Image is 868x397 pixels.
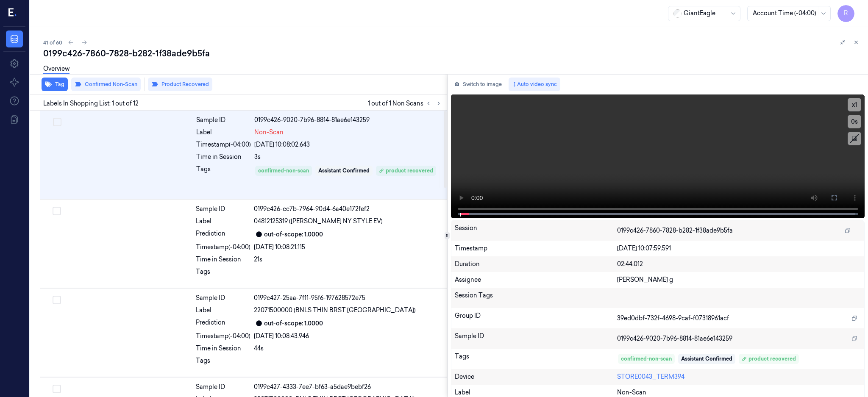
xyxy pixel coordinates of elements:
[742,355,796,363] div: product recovered
[148,78,212,91] button: Product Recovered
[258,167,309,175] div: confirmed-non-scan
[196,332,250,341] div: Timestamp (-04:00)
[368,98,444,108] span: 1 out of 1 Non Scans
[196,116,251,125] div: Sample ID
[196,383,250,391] div: Sample ID
[196,128,251,137] div: Label
[53,118,61,126] button: Select row
[264,230,323,239] div: out-of-scope: 1.0000
[254,153,442,161] div: 3s
[254,383,442,391] div: 0199c427-4333-7ee7-bf63-a5dae9bebf26
[455,311,617,325] div: Group ID
[509,78,560,91] button: Auto video sync
[254,306,416,315] span: 22071500000 (BNLS THIN BRST [GEOGRAPHIC_DATA])
[254,255,442,264] div: 21s
[196,229,250,239] div: Prediction
[196,294,250,303] div: Sample ID
[196,140,251,149] div: Timestamp (-04:00)
[455,260,617,269] div: Duration
[43,99,139,108] span: Labels In Shopping List: 1 out of 12
[254,140,442,149] div: [DATE] 10:08:02.643
[617,334,732,343] span: 0199c426-9020-7b96-8814-81ae6e143259
[196,356,250,370] div: Tags
[43,39,62,46] span: 41 of 60
[617,260,861,269] div: 02:44.012
[53,385,61,393] button: Select row
[455,332,617,345] div: Sample ID
[455,275,617,284] div: Assignee
[42,78,68,91] button: Tag
[196,255,250,264] div: Time in Session
[318,167,370,175] div: Assistant Confirmed
[196,165,251,189] div: Tags
[451,78,505,91] button: Switch to image
[43,64,70,74] a: Overview
[621,355,672,363] div: confirmed-non-scan
[196,217,250,226] div: Label
[455,372,617,381] div: Device
[53,207,61,215] button: Select row
[196,344,250,353] div: Time in Session
[254,332,442,341] div: [DATE] 10:08:43.946
[254,116,442,125] div: 0199c426-9020-7b96-8814-81ae6e143259
[264,319,323,328] div: out-of-scope: 1.0000
[681,355,732,363] div: Assistant Confirmed
[254,128,284,137] span: Non-Scan
[455,224,617,237] div: Session
[43,47,861,59] div: 0199c426-7860-7828-b282-1f38ade9b5fa
[196,267,250,281] div: Tags
[455,352,617,366] div: Tags
[196,318,250,328] div: Prediction
[196,243,250,252] div: Timestamp (-04:00)
[455,388,617,397] div: Label
[848,98,861,111] button: x1
[617,275,861,284] div: [PERSON_NAME] g
[71,78,141,91] button: Confirmed Non-Scan
[254,243,442,252] div: [DATE] 10:08:21.115
[848,115,861,128] button: 0s
[379,167,433,175] div: product recovered
[455,244,617,253] div: Timestamp
[617,388,646,397] span: Non-Scan
[617,372,861,381] div: STORE0043_TERM394
[617,244,861,253] div: [DATE] 10:07:59.591
[455,291,617,305] div: Session Tags
[617,226,733,235] span: 0199c426-7860-7828-b282-1f38ade9b5fa
[254,217,383,226] span: 04812125319 ([PERSON_NAME] NY STYLE EV)
[254,294,442,303] div: 0199c427-25aa-7f11-95f6-197628572e75
[196,306,250,315] div: Label
[196,205,250,214] div: Sample ID
[617,314,729,323] span: 39ed0dbf-732f-4698-9caf-f07318961acf
[196,153,251,161] div: Time in Session
[254,344,442,353] div: 44s
[53,296,61,304] button: Select row
[254,205,442,214] div: 0199c426-cc7b-7964-90d4-6a40e172fef2
[837,5,854,22] button: R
